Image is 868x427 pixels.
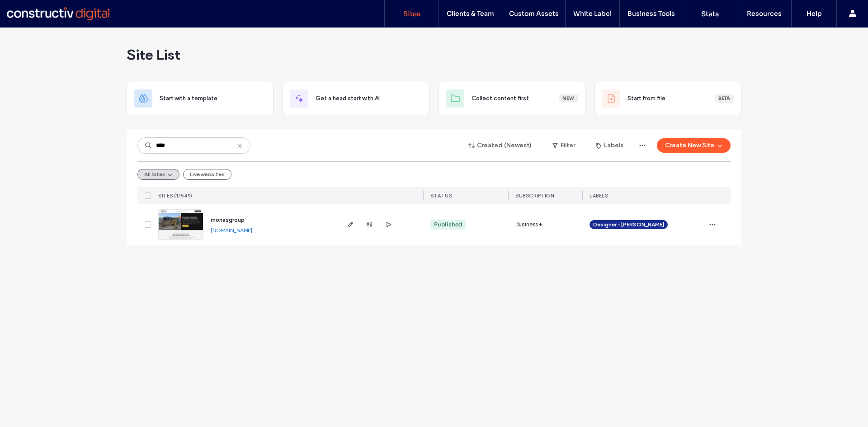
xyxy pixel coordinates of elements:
[316,94,380,103] span: Get a head start with AI
[158,192,193,199] span: SITES (1/549)
[701,9,719,18] label: Stats
[211,216,245,223] span: monasgroup
[573,9,612,18] label: White Label
[447,9,494,18] label: Clients & Team
[434,221,462,229] div: Published
[283,82,429,115] div: Get a head start with AI
[439,82,585,115] div: Collect content firstNew
[715,94,734,103] div: Beta
[472,94,529,103] span: Collect content first
[559,94,578,103] div: New
[807,9,822,18] label: Help
[160,94,217,103] span: Start with a template
[594,82,741,115] div: Start from fileBeta
[657,138,731,153] button: Create New Site
[509,9,559,18] label: Custom Assets
[515,192,554,199] span: SUBSCRIPTION
[590,192,608,199] span: LABELS
[430,192,452,199] span: STATUS
[588,138,632,153] button: Labels
[627,9,675,18] label: Business Tools
[593,221,664,229] span: Designer - [PERSON_NAME]
[515,220,542,229] span: Business+
[543,138,584,153] button: Filter
[127,82,274,115] div: Start with a template
[461,138,540,153] button: Created (Newest)
[747,9,782,18] label: Resources
[627,94,665,103] span: Start from file
[127,46,180,64] span: Site List
[211,216,245,224] a: monasgroup
[403,9,420,18] label: Sites
[137,169,179,180] button: All Sites
[183,169,231,180] button: Live websites
[211,227,252,234] a: [DOMAIN_NAME]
